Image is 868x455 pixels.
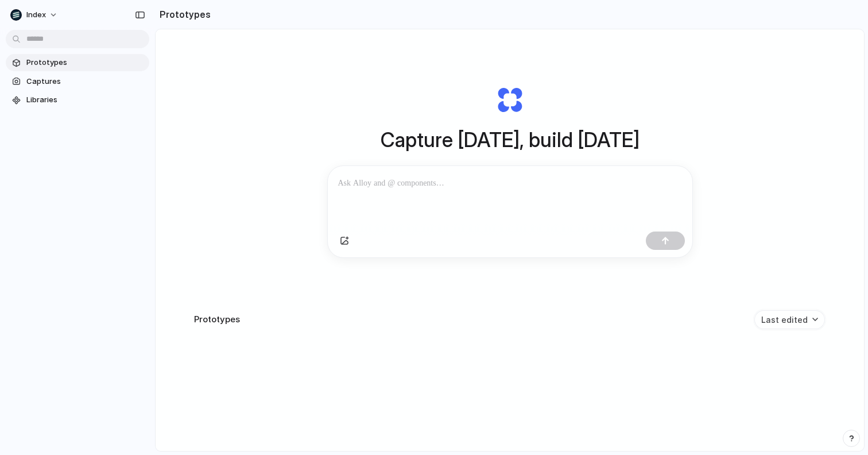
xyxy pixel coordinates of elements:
h2: Prototypes [155,7,211,21]
span: Prototypes [26,57,145,68]
button: Last edited [754,310,826,330]
h1: Capture [DATE], build [DATE] [381,125,640,155]
span: Libraries [26,94,145,106]
span: Captures [26,76,145,87]
h3: Prototypes [194,313,240,326]
a: Prototypes [6,54,149,71]
a: Captures [6,73,149,90]
button: Index [6,6,64,24]
span: Index [26,9,46,21]
a: Libraries [6,91,149,109]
